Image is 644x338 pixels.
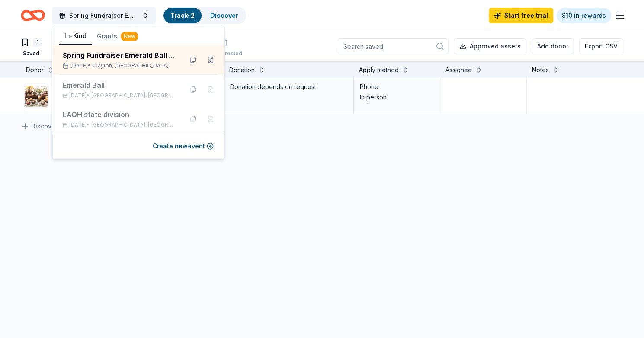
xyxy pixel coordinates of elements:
[26,65,44,75] div: Donor
[360,82,434,92] div: Phone
[229,65,255,75] div: Donation
[25,84,48,107] img: Image for Nothing Bundt Cakes
[532,65,549,75] div: Notes
[91,121,176,128] span: [GEOGRAPHIC_DATA], [GEOGRAPHIC_DATA]
[63,121,176,128] div: [DATE] •
[21,5,45,26] a: Home
[532,38,574,54] button: Add donor
[92,29,144,44] button: Grants
[21,121,97,131] a: Discover more donors
[557,8,611,23] a: $10 in rewards
[579,38,623,54] button: Export CSV
[21,50,42,57] div: Saved
[63,109,176,120] div: LAOH state division
[93,62,169,69] span: Clayton, [GEOGRAPHIC_DATA]
[63,92,176,99] div: [DATE] •
[59,28,92,45] button: In-Kind
[33,38,42,47] div: 1
[63,80,176,90] div: Emerald Ball
[91,92,176,99] span: [GEOGRAPHIC_DATA], [GEOGRAPHIC_DATA]
[445,65,472,75] div: Assignee
[338,38,449,54] input: Search saved
[121,32,138,41] div: New
[63,50,176,61] div: Spring Fundraiser Emerald Ball Hibernians
[210,12,238,19] a: Discover
[153,141,214,151] button: Create newevent
[63,62,176,69] div: [DATE] •
[163,7,246,24] button: Track· 2Discover
[170,12,195,19] a: Track· 2
[359,65,399,75] div: Apply method
[69,10,138,21] span: Spring Fundraiser Emerald Ball Hibernians
[489,8,553,23] a: Start free trial
[454,38,526,54] button: Approved assets
[360,92,434,102] div: In person
[24,83,134,108] button: Image for Nothing Bundt CakesNothing Bundt CakesDue [DATE]
[229,81,348,93] div: Donation depends on request
[21,35,42,61] button: 1Saved
[52,7,156,24] button: Spring Fundraiser Emerald Ball Hibernians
